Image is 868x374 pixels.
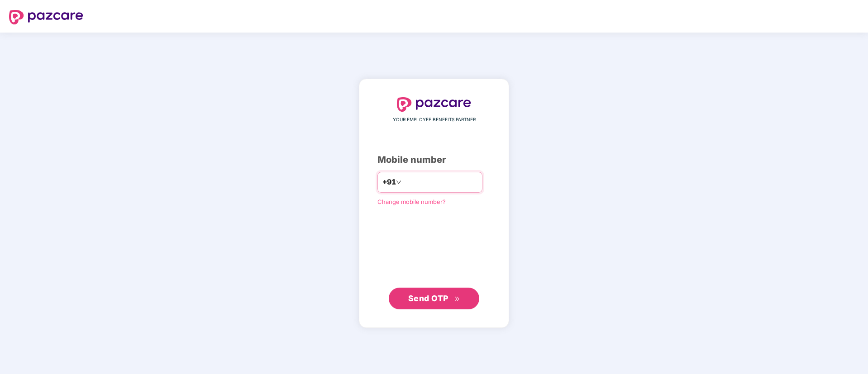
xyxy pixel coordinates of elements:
[397,97,471,112] img: logo
[454,296,460,302] span: double-right
[396,180,401,185] span: down
[389,288,479,309] button: Send OTPdouble-right
[408,294,448,303] span: Send OTP
[377,153,491,167] div: Mobile number
[377,198,446,205] a: Change mobile number?
[9,10,83,24] img: logo
[393,116,476,123] span: YOUR EMPLOYEE BENEFITS PARTNER
[382,176,396,188] span: +91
